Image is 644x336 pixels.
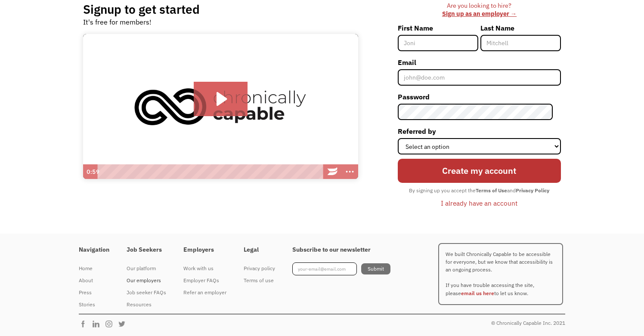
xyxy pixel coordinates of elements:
[244,262,275,274] a: Privacy policy
[79,262,109,274] a: Home
[461,290,494,296] a: email us here
[79,263,109,274] div: Home
[491,318,565,328] div: © Chronically Capable Inc. 2021
[244,246,275,254] h4: Legal
[398,124,561,138] label: Referred by
[105,320,118,328] img: Chronically Capable Instagram Page
[516,187,549,194] strong: Privacy Policy
[79,274,109,287] a: About
[83,17,152,27] div: It's free for members!
[441,198,517,208] div: I already have an account
[405,185,554,196] div: By signing up you accept the and
[341,164,358,179] button: Show more buttons
[127,275,166,286] div: Our employers
[83,34,358,179] img: Introducing Chronically Capable
[79,299,109,311] a: Stories
[476,187,507,194] strong: Terms of Use
[79,275,109,286] div: About
[183,287,226,299] a: Refer an employer
[127,287,166,299] a: Job seeker FAQs
[127,299,166,310] div: Resources
[194,82,248,116] button: Play Video: Introducing Chronically Capable
[118,320,130,328] img: Chronically Capable Twitter Page
[92,320,105,328] img: Chronically Capable Linkedin Page
[102,164,320,179] div: Playbar
[292,262,390,275] form: Footer Newsletter
[398,21,561,210] form: Member-Signup-Form
[398,90,561,104] label: Password
[244,274,275,287] a: Terms of use
[79,287,109,299] a: Press
[127,262,166,274] a: Our platform
[244,275,275,286] div: Terms of use
[183,274,226,287] a: Employer FAQs
[292,246,390,254] h4: Subscribe to our newsletter
[127,246,166,254] h4: Job Seekers
[398,2,561,18] div: Are you looking to hire? ‍
[127,274,166,287] a: Our employers
[79,287,109,298] div: Press
[480,35,561,51] input: Mitchell
[398,159,561,182] input: Create my account
[398,21,478,35] label: First Name
[183,262,226,274] a: Work with us
[324,164,341,179] a: Wistia Logo -- Learn More
[79,246,109,254] h4: Navigation
[183,287,226,298] div: Refer an employer
[438,243,563,305] p: We built Chronically Capable to be accessible for everyone, but we know that accessibility is an ...
[361,263,390,274] input: Submit
[398,35,478,51] input: Joni
[244,263,275,274] div: Privacy policy
[292,262,357,275] input: your-email@email.com
[79,299,109,310] div: Stories
[79,320,92,328] img: Chronically Capable Facebook Page
[398,69,561,86] input: john@doe.com
[127,263,166,274] div: Our platform
[183,246,226,254] h4: Employers
[442,9,517,18] a: Sign up as an employer →
[183,275,226,286] div: Employer FAQs
[83,2,200,17] h2: Signup to get started
[183,263,226,274] div: Work with us
[434,196,524,210] a: I already have an account
[398,55,561,69] label: Email
[127,287,166,298] div: Job seeker FAQs
[480,21,561,35] label: Last Name
[127,299,166,311] a: Resources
